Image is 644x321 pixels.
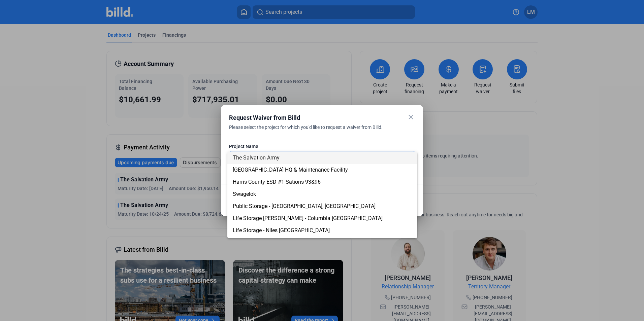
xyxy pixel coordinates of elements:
span: Swagelok [233,191,256,197]
span: Life Storage - Niles [GEOGRAPHIC_DATA] [233,227,330,234]
span: Life Storage [PERSON_NAME] - Columbia [GEOGRAPHIC_DATA] [233,215,383,221]
span: Public Storage - [GEOGRAPHIC_DATA], [GEOGRAPHIC_DATA] [233,203,376,209]
span: [GEOGRAPHIC_DATA] HQ & Maintenance Facility [233,167,348,173]
span: The Salvation Army [233,154,280,161]
span: Harris County ESD #1 Sations 93&96 [233,179,321,185]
